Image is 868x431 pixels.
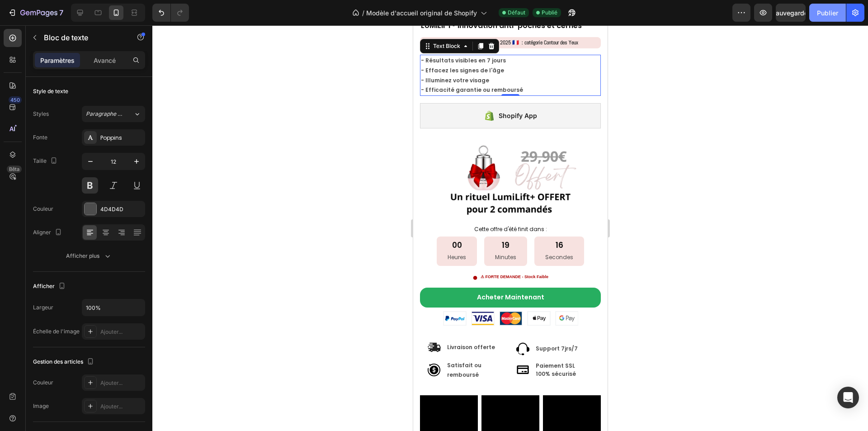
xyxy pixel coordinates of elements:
strong: 100% sécurisé [123,345,163,352]
button: Paragraphe 1* [82,106,145,122]
div: Shopify App [85,85,124,96]
font: Modèle d'accueil original de Shopify [366,9,477,17]
p: Minutes [82,227,103,237]
font: / [362,9,364,17]
button: 7 [4,4,67,22]
font: 4D4D4D [100,206,123,213]
font: Poppins [100,134,122,142]
input: Auto [82,299,145,316]
span: Cette offre d'été finit dans : [61,200,134,208]
div: ⚠ FORTE DEMANDE - Stock Faible [67,249,135,255]
p: - Résultats visibles en 7 jours [8,30,187,40]
font: Paragraphe 1* [86,110,123,117]
div: Annuler/Rétablir [152,4,189,22]
div: Acheter maintenant [64,266,131,278]
font: Ajouter... [100,379,123,386]
img: gempages_568431333374690213-f8a7924b-6383-4aea-a1e3-3fb2ffe7d405.png [7,108,188,193]
div: 00 [34,215,53,225]
p: Livraison offerte [34,317,90,327]
strong: Support 7jrs/7 [123,319,165,327]
div: 16 [132,215,160,225]
font: Publié [542,9,557,16]
p: Heures [34,227,53,237]
img: gempages_568431333374690213-4efd0264-7449-4d8f-ba5a-e28c8b82eda4.png [29,286,165,300]
font: Bêta [9,166,19,172]
div: Ouvrir Intercom Messenger [837,387,859,408]
p: Secondes [132,227,160,237]
strong: - Effacez les signes de l'âge [8,41,91,49]
font: Publier [817,9,838,17]
font: Style de texte [33,88,68,95]
font: Aligner [33,229,51,236]
strong: Prix de l’innovation Skincare 2025 🇫🇷 : catégorie Contour des Yeux [30,14,165,21]
font: Styles [33,110,49,117]
font: Fonte [33,134,47,141]
strong: - Efficacité garantie ou remboursé [8,61,110,68]
div: ● [59,245,65,259]
font: 7 [59,8,63,17]
strong: Paiement SSL [123,336,162,344]
button: Publier [809,4,846,22]
img: gempages_568431333374690213-c846592a-1ec6-4c45-9df3-87ac9483b91d.svg [14,338,28,351]
font: Ajouter... [100,403,123,410]
button: Sauvegarder [776,4,806,22]
font: Image [33,403,49,409]
font: Largeur [33,304,53,311]
strong: - Illuminez votre visage [8,51,76,59]
font: Échelle de l'image [33,328,80,335]
font: Afficher plus [66,252,99,259]
font: Défaut [508,9,525,16]
font: 450 [10,97,20,103]
img: gempages_568431333374690213-1e39a457-555f-4dfb-86f1-78c207072f73.svg [103,338,116,351]
font: Afficher [33,283,55,289]
button: Afficher plus [33,248,145,264]
img: gempages_568431333374690213-8f685f77-e6ac-4c0f-9273-2bd477fbde8b.svg [103,317,116,330]
button: Acheter maintenant [7,262,188,282]
font: Avancé [94,57,116,64]
font: Paramètres [40,57,75,64]
p: Bloc de texte [44,32,121,43]
font: Gestion des articles [33,358,83,365]
iframe: Zone de conception [413,25,608,431]
font: Taille [33,157,47,164]
strong: Satisfait ou remboursé [34,336,68,354]
div: 19 [82,215,103,225]
font: Couleur [33,205,53,212]
font: Sauvegarder [772,9,810,17]
font: Bloc de texte [44,33,88,42]
div: Text Block [18,17,49,25]
img: gempages_568431333374690213-58c6d6a9-9aca-48b0-9766-517da5ccb094.svg [14,315,28,329]
font: Ajouter... [100,328,123,335]
font: Couleur [33,379,53,386]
